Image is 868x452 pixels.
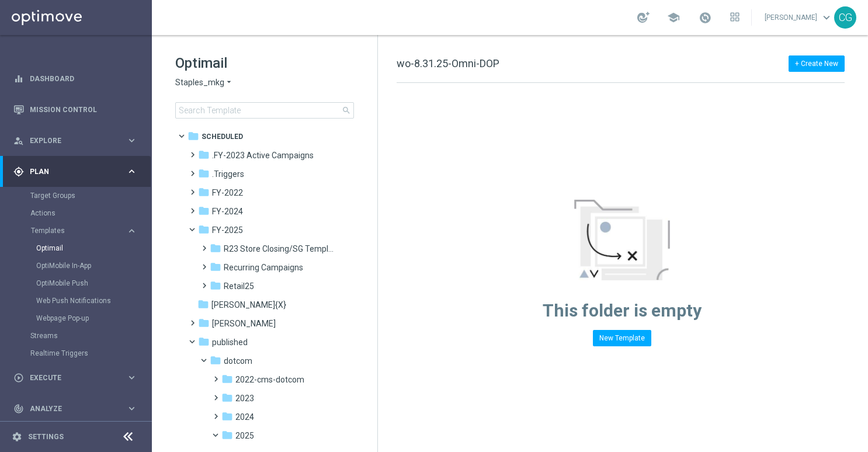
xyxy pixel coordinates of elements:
[30,374,126,381] span: Execute
[198,317,210,329] i: folder
[30,226,138,235] button: Templates keyboard_arrow_right
[198,205,210,217] i: folder
[36,314,121,323] a: Webpage Pop-up
[175,102,354,119] input: Search Template
[31,227,114,234] span: Templates
[212,187,243,198] span: FY-2022
[212,169,244,179] span: .Triggers
[30,94,137,125] a: Mission Control
[13,166,126,177] div: Plan
[31,227,126,234] div: Templates
[210,280,221,291] i: folder
[30,222,151,327] div: Templates
[342,106,351,115] span: search
[13,167,138,176] button: gps_fixed Plan keyboard_arrow_right
[13,136,138,145] button: person_search Explore keyboard_arrow_right
[13,135,126,146] div: Explore
[36,239,151,257] div: Optimail
[30,191,121,200] a: Target Groups
[36,296,121,305] a: Web Push Notifications
[12,432,22,442] i: settings
[212,337,248,347] span: published
[126,135,137,146] i: keyboard_arrow_right
[235,412,254,422] span: 2024
[30,345,151,362] div: Realtime Triggers
[126,166,137,177] i: keyboard_arrow_right
[13,135,24,146] i: person_search
[198,336,210,347] i: folder
[30,204,151,222] div: Actions
[763,9,834,26] a: [PERSON_NAME]keyboard_arrow_down
[221,373,233,385] i: folder
[175,54,354,72] h1: Optimail
[30,168,126,175] span: Plan
[36,261,121,270] a: OptiMobile In-App
[36,257,151,274] div: OptiMobile In-App
[175,77,234,88] button: Staples_mkg arrow_drop_down
[30,405,126,412] span: Analyze
[543,300,702,321] span: This folder is empty
[789,55,845,72] button: + Create New
[188,130,199,142] i: folder
[13,63,137,94] div: Dashboard
[13,373,138,383] div: play_circle_outline Execute keyboard_arrow_right
[175,77,224,88] span: Staples_mkg
[224,262,303,273] span: Recurring Campaigns
[221,411,233,422] i: folder
[221,392,233,404] i: folder
[36,292,151,310] div: Web Push Notifications
[126,372,137,383] i: keyboard_arrow_right
[30,331,121,340] a: Streams
[235,374,304,385] span: 2022-cms-dotcom
[13,94,137,125] div: Mission Control
[30,208,121,218] a: Actions
[36,310,151,327] div: Webpage Pop-up
[126,403,137,414] i: keyboard_arrow_right
[13,404,126,414] div: Analyze
[210,261,221,273] i: folder
[198,186,210,198] i: folder
[13,105,138,114] button: Mission Control
[198,149,210,161] i: folder
[30,137,126,144] span: Explore
[224,244,334,254] span: R23 Store Closing/SG Templates
[397,57,499,69] span: wo-8.31.25-Omni-DOP
[212,206,243,217] span: FY-2024
[13,404,24,414] i: track_changes
[820,11,833,24] span: keyboard_arrow_down
[28,433,64,440] a: Settings
[36,279,121,288] a: OptiMobile Push
[36,244,121,253] a: Optimail
[212,318,276,329] span: jonathan_testing_folder
[212,150,314,161] span: .FY-2023 Active Campaigns
[235,393,254,404] span: 2023
[13,373,24,383] i: play_circle_outline
[224,356,252,366] span: dotcom
[224,281,254,291] span: Retail25
[210,242,221,254] i: folder
[30,349,121,358] a: Realtime Triggers
[210,354,221,366] i: folder
[13,74,138,84] button: equalizer Dashboard
[36,274,151,292] div: OptiMobile Push
[13,404,138,413] button: track_changes Analyze keyboard_arrow_right
[13,74,24,84] i: equalizer
[593,330,651,346] button: New Template
[211,300,286,310] span: jonathan_pr_test_{X}
[13,166,24,177] i: gps_fixed
[197,298,209,310] i: folder
[30,63,137,94] a: Dashboard
[212,225,243,235] span: FY-2025
[30,187,151,204] div: Target Groups
[224,77,234,88] i: arrow_drop_down
[198,168,210,179] i: folder
[126,225,137,237] i: keyboard_arrow_right
[834,6,856,29] div: CG
[235,430,254,441] span: 2025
